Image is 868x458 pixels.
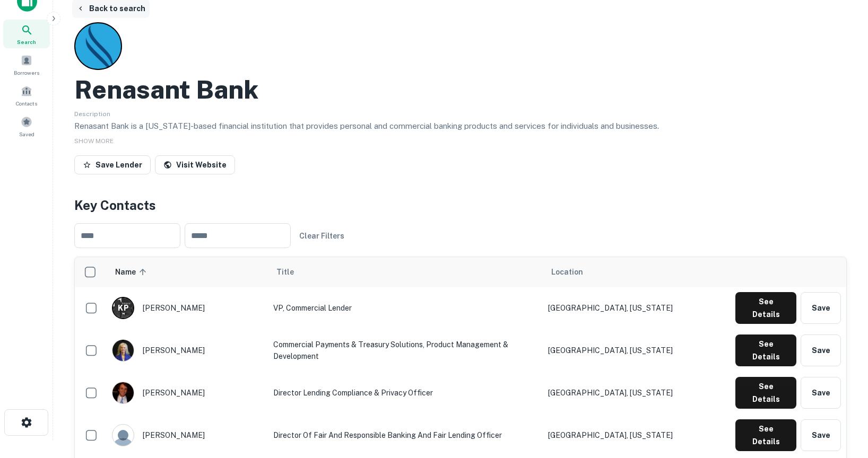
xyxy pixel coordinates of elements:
[268,372,542,414] td: Director Lending Compliance & Privacy Officer
[3,112,50,140] a: Saved
[735,292,796,324] button: See Details
[74,155,151,174] button: Save Lender
[17,38,36,46] span: Search
[107,257,268,287] th: Name
[543,414,731,456] td: [GEOGRAPHIC_DATA], [US_STATE]
[551,266,583,278] span: Location
[3,20,50,48] a: Search
[74,196,847,215] h4: Key Contacts
[118,303,128,314] p: K P
[543,287,731,329] td: [GEOGRAPHIC_DATA], [US_STATE]
[268,257,542,287] th: Title
[155,155,235,174] a: Visit Website
[735,419,796,451] button: See Details
[268,414,542,456] td: Director of Fair and Responsible Banking and Fair Lending Officer
[112,425,134,446] img: 9c8pery4andzj6ohjkjp54ma2
[112,339,263,362] div: [PERSON_NAME]
[112,382,134,403] img: 1517573617883
[112,424,263,446] div: [PERSON_NAME]
[735,334,796,366] button: See Details
[276,266,308,278] span: Title
[3,50,50,79] a: Borrowers
[112,297,263,319] div: [PERSON_NAME]
[74,74,258,105] h2: Renasant Bank
[543,329,731,372] td: [GEOGRAPHIC_DATA], [US_STATE]
[74,137,114,145] span: SHOW MORE
[543,257,731,287] th: Location
[74,110,110,118] span: Description
[268,287,542,329] td: VP, Commercial Lender
[268,329,542,372] td: Commercial Payments & Treasury Solutions, Product Management & Development
[801,419,841,451] button: Save
[801,292,841,324] button: Save
[735,377,796,409] button: See Details
[115,266,150,278] span: Name
[14,68,39,77] span: Borrowers
[801,334,841,366] button: Save
[801,377,841,409] button: Save
[19,130,34,138] span: Saved
[112,340,134,361] img: 1606259663460
[815,339,868,390] iframe: Chat Widget
[16,99,37,108] span: Contacts
[3,81,50,110] a: Contacts
[295,226,349,245] button: Clear Filters
[543,372,731,414] td: [GEOGRAPHIC_DATA], [US_STATE]
[74,120,847,133] p: Renasant Bank is a [US_STATE]-based financial institution that provides personal and commercial b...
[112,382,263,404] div: [PERSON_NAME]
